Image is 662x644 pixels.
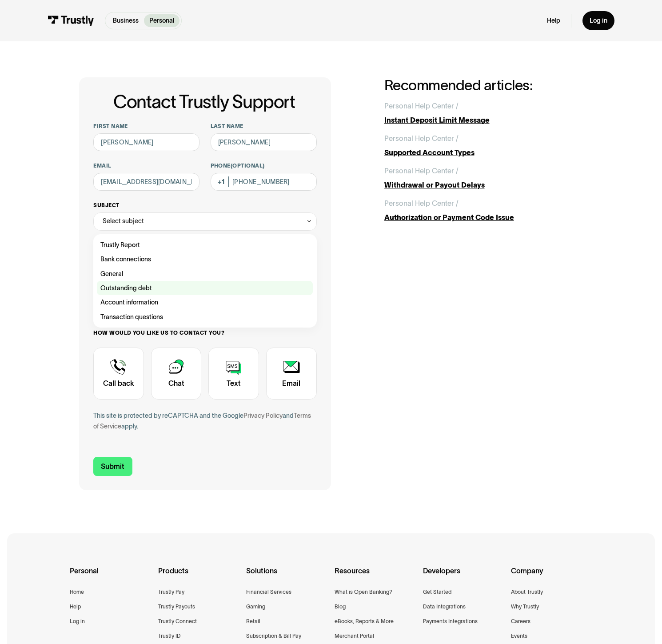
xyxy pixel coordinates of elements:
[92,92,316,112] h1: Contact Trustly Support
[384,100,459,111] div: Personal Help Center /
[93,212,316,231] div: Select subject
[582,11,614,30] a: Log in
[100,268,123,279] span: General
[423,588,451,597] a: Get Started
[144,14,179,27] a: Personal
[93,133,199,152] input: Alex
[149,16,174,25] p: Personal
[93,231,316,328] nav: Select subject
[335,602,346,612] a: Blog
[590,16,607,24] div: Log in
[384,165,459,176] div: Personal Help Center /
[384,198,583,223] a: Personal Help Center /Authorization or Payment Code Issue
[70,588,84,597] a: Home
[158,617,197,626] a: Trustly Connect
[335,632,374,641] a: Merchant Portal
[423,617,478,626] a: Payments Integrations
[423,565,504,588] div: Developers
[211,162,317,169] label: Phone
[384,212,583,223] div: Authorization or Payment Code Issue
[231,163,265,168] span: (Optional)
[511,632,527,641] a: Events
[100,312,163,322] span: Transaction questions
[246,632,301,641] a: Subscription & Bill Pay
[335,617,394,626] a: eBooks, Reports & More
[335,588,392,597] a: What is Open Banking?
[384,165,583,191] a: Personal Help Center /Withdrawal or Payout Delays
[384,133,459,144] div: Personal Help Center /
[48,16,94,25] img: Trustly Logo
[547,16,560,24] a: Help
[158,632,181,641] a: Trustly ID
[93,410,316,432] div: This site is protected by reCAPTCHA and the Google and apply.
[113,16,139,25] p: Business
[335,565,416,588] div: Resources
[511,588,543,597] a: About Trustly
[70,617,85,626] a: Log in
[243,412,283,419] a: Privacy Policy
[93,202,316,209] label: Subject
[384,115,583,125] div: Instant Deposit Limit Message
[211,123,317,130] label: Last name
[384,198,459,208] div: Personal Help Center /
[384,133,583,158] a: Personal Help Center /Supported Account Types
[100,283,152,293] span: Outstanding debt
[246,602,265,612] a: Gaming
[511,565,592,588] div: Company
[103,216,144,226] div: Select subject
[511,602,539,612] a: Why Trustly
[158,588,184,597] a: Trustly Pay
[93,123,316,476] form: Contact Trustly Support
[93,123,199,130] label: First name
[93,173,199,191] input: alex@mail.com
[384,77,583,93] h2: Recommended articles:
[100,297,158,308] span: Account information
[211,173,317,191] input: (555) 555-5555
[384,147,583,158] div: Supported Account Types
[70,602,81,612] a: Help
[384,100,583,126] a: Personal Help Center /Instant Deposit Limit Message
[211,133,317,152] input: Howard
[384,180,583,190] div: Withdrawal or Payout Delays
[93,162,199,169] label: Email
[100,254,151,264] span: Bank connections
[93,457,132,476] input: Submit
[423,602,466,612] a: Data Integrations
[70,565,151,588] div: Personal
[246,588,291,597] a: Financial Services
[93,329,316,336] label: How would you like us to contact you?
[158,565,239,588] div: Products
[158,602,195,612] a: Trustly Payouts
[246,565,327,588] div: Solutions
[100,240,140,250] span: Trustly Report
[246,617,260,626] a: Retail
[511,617,530,626] a: Careers
[108,14,144,27] a: Business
